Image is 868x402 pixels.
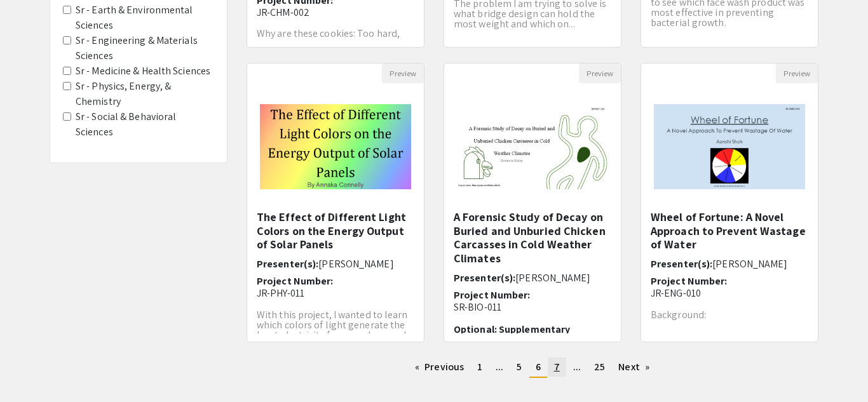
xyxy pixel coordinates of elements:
[641,91,818,202] img: <p>Wheel of Fortune: A Novel Approach to Prevent Wastage of Water</p>
[257,258,414,270] h6: Presenter(s):
[554,360,560,373] span: 7
[651,38,808,48] p: I wa...
[444,63,621,342] div: Open Presentation <p><span style="background-color: transparent; color: rgb(0, 0, 0);">A Forensic...
[247,91,424,202] img: <p>The Effect of Different Light Colors on the Energy Output of Solar Panels</p>
[247,63,424,342] div: Open Presentation <p>The Effect of Different Light Colors on the Energy Output of Solar Panels</p>
[257,6,414,18] p: JR-CHM-002
[496,360,503,373] span: ...
[76,109,214,140] label: Sr - Social & Behavioral Sciences
[454,288,531,302] span: Project Number:
[594,360,605,373] span: 25
[454,210,611,265] h5: A Forensic Study of Decay on Buried and Unburied Chicken Carcasses in Cold Weather Climates
[382,64,424,83] button: Preview
[573,360,581,373] span: ...
[712,257,787,271] span: [PERSON_NAME]
[257,210,414,251] h5: The Effect of Different Light Colors on the Energy Output of Solar Panels
[454,272,611,284] h6: Presenter(s):
[257,274,334,288] span: Project Number:
[257,310,414,351] p: With this project, I wanted to learn which colors of light generate the least electricity from a ...
[76,3,214,33] label: Sr - Earth & Environmental Sciences
[247,358,818,378] ul: Pagination
[454,323,570,348] span: Optional: Supplementary Materials:
[579,64,621,83] button: Preview
[651,287,808,299] p: JR-ENG-010
[257,29,414,69] p: Why are these cookies: Too hard, too crunchy, too chewy? How do the Keebler elves do it? We know ...
[76,79,214,109] label: Sr - Physics, Energy, & Chemistry
[612,358,656,377] a: Next page
[536,360,541,373] span: 6
[651,310,808,320] p: Background:
[776,64,818,83] button: Preview
[651,274,728,288] span: Project Number:
[10,345,54,392] iframe: Chat
[409,358,470,377] a: Previous page
[444,91,621,202] img: <p><span style="background-color: transparent; color: rgb(0, 0, 0);">A Forensic Study of Decay on...
[517,360,522,373] span: 5
[515,271,590,285] span: [PERSON_NAME]
[454,301,611,313] p: SR-BIO-011
[76,33,214,64] label: Sr - Engineering & Materials Sciences
[318,257,393,271] span: [PERSON_NAME]
[257,287,414,299] p: JR-PHY-011
[641,63,818,342] div: Open Presentation <p>Wheel of Fortune: A Novel Approach to Prevent Wastage of Water</p>
[76,64,210,79] label: Sr - Medicine & Health Sciences
[651,258,808,270] h6: Presenter(s):
[477,360,482,373] span: 1
[651,210,808,251] h5: Wheel of Fortune: A Novel Approach to Prevent Wastage of Water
